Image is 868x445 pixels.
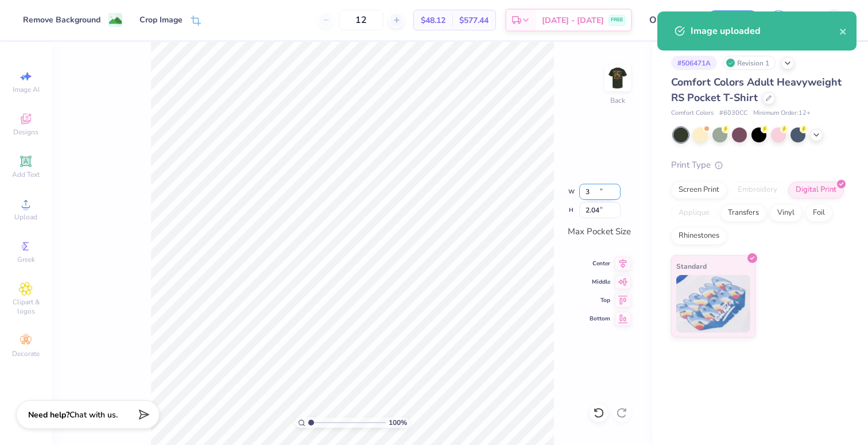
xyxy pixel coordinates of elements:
[23,14,100,26] div: Remove Background
[12,349,40,358] span: Decorate
[606,67,629,90] img: Back
[671,75,842,105] span: Comfort Colors Adult Heavyweight RS Pocket T-Shirt
[691,24,839,38] div: Image uploaded
[788,181,844,199] div: Digital Print
[339,10,383,30] input: – –
[12,170,40,179] span: Add Text
[17,255,35,264] span: Greek
[6,297,46,316] span: Clipart & logos
[590,296,610,304] span: Top
[730,181,785,199] div: Embroidery
[671,158,845,172] div: Print Type
[641,9,697,32] input: Untitled Design
[14,212,37,222] span: Upload
[139,14,183,26] div: Crop Image
[723,56,776,70] div: Revision 1
[421,14,445,26] span: $48.12
[590,278,610,286] span: Middle
[389,417,407,428] span: 100 %
[671,204,717,222] div: Applique
[671,56,717,70] div: # 506471A
[753,109,811,118] span: Minimum Order: 12 +
[805,204,832,222] div: Foil
[28,409,69,420] strong: Need help?
[611,16,623,24] span: FREE
[719,109,747,118] span: # 6030CC
[590,315,610,323] span: Bottom
[590,260,610,268] span: Center
[69,409,118,420] span: Chat with us.
[671,227,727,245] div: Rhinestones
[720,204,766,222] div: Transfers
[13,127,38,137] span: Designs
[839,24,847,38] button: close
[770,204,802,222] div: Vinyl
[671,109,714,118] span: Comfort Colors
[610,95,625,106] div: Back
[671,181,727,199] div: Screen Print
[13,85,40,94] span: Image AI
[676,275,750,332] img: Standard
[459,14,489,26] span: $577.44
[542,14,604,26] span: [DATE] - [DATE]
[676,260,707,272] span: Standard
